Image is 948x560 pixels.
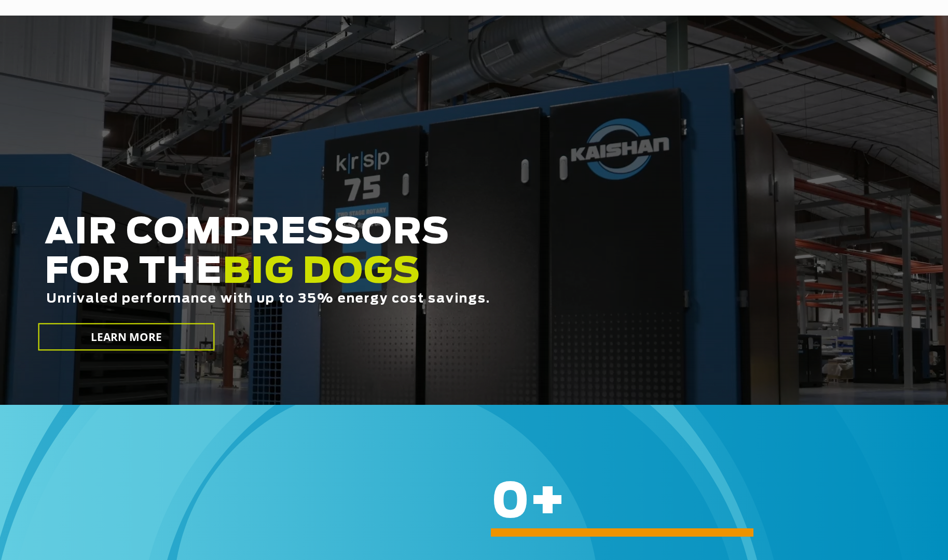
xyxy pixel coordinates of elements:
[38,323,214,351] a: LEARN MORE
[46,293,490,305] span: Unrivaled performance with up to 35% energy cost savings.
[90,330,162,345] span: LEARN MORE
[491,479,529,527] span: 0
[223,255,421,290] span: BIG DOGS
[45,213,759,338] h2: AIR COMPRESSORS FOR THE
[491,496,910,510] h6: +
